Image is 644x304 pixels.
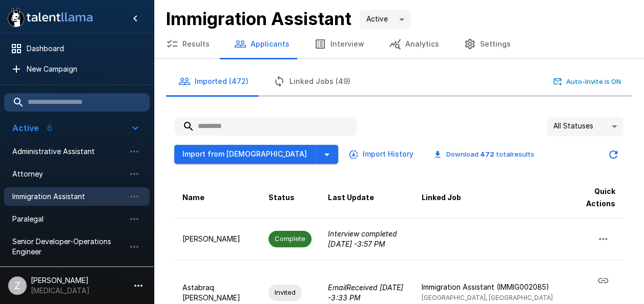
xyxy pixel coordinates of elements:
div: All Statuses [547,117,624,136]
i: Interview completed [DATE] - 3:57 PM [328,229,397,248]
span: [GEOGRAPHIC_DATA], [GEOGRAPHIC_DATA] [422,294,553,301]
b: 472 [480,150,494,158]
th: Last Update [320,177,413,219]
th: Name [174,177,260,219]
button: Analytics [377,30,451,58]
button: Settings [451,30,523,58]
i: Email Received [DATE] - 3:33 PM [328,283,403,302]
b: Immigration Assistant [166,8,351,29]
button: Download 472 totalresults [426,146,543,162]
button: Interview [302,30,377,58]
p: Astabraq [PERSON_NAME] [182,283,252,303]
span: Complete [268,234,311,244]
button: Imported (472) [166,67,261,96]
div: Active [360,10,411,29]
span: Invited [268,288,302,297]
button: Applicants [222,30,302,58]
th: Status [260,177,320,219]
button: Auto-Invite is ON [551,74,624,90]
button: Import History [346,145,418,164]
button: Linked Jobs (49) [261,67,363,96]
th: Linked Job [413,177,570,219]
button: Updated Today - 10:39 PM [603,144,624,165]
p: Immigration Assistant (IMMIG002085) [422,282,562,292]
button: Import from [DEMOGRAPHIC_DATA] [174,145,316,164]
button: Results [154,30,222,58]
th: Quick Actions [570,177,624,219]
p: [PERSON_NAME] [182,234,252,244]
span: Copy Interview Link [591,275,615,284]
